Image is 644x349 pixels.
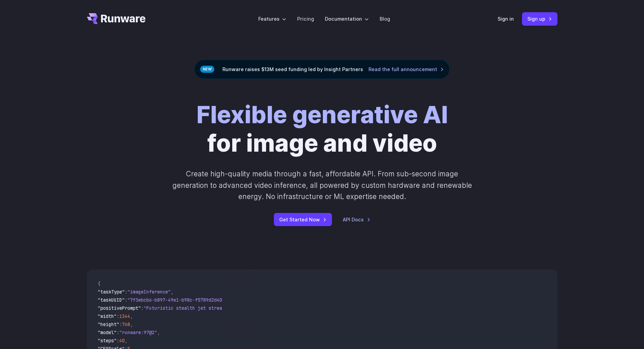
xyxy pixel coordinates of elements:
[98,297,125,303] span: "taskUUID"
[498,15,514,23] a: Sign in
[98,281,100,287] span: {
[343,216,371,223] a: API Docs
[144,305,390,311] span: "Futuristic stealth jet streaking through a neon-lit cityscape with glowing purple exhaust"
[258,15,286,23] label: Features
[122,321,130,327] span: 768
[98,313,117,319] span: "width"
[125,297,127,303] span: :
[127,297,230,303] span: "7f3ebcb6-b897-49e1-b98c-f5789d2d40d7"
[119,329,157,335] span: "runware:97@2"
[125,337,127,344] span: ,
[141,305,144,311] span: :
[119,337,125,344] span: 40
[196,101,448,157] h1: for image and video
[325,15,369,23] label: Documentation
[274,213,332,226] a: Get Started Now
[119,321,122,327] span: :
[98,289,125,295] span: "taskType"
[196,100,448,129] strong: Flexible generative AI
[171,289,173,295] span: ,
[117,337,119,344] span: :
[130,313,133,319] span: ,
[522,12,557,25] a: Sign up
[117,313,119,319] span: :
[98,305,141,311] span: "positivePrompt"
[87,13,146,24] a: Go to /
[98,329,117,335] span: "model"
[380,15,390,23] a: Blog
[130,321,133,327] span: ,
[368,65,444,73] a: Read the full announcement
[125,289,127,295] span: :
[98,321,119,327] span: "height"
[297,15,314,23] a: Pricing
[119,313,130,319] span: 1344
[98,337,117,344] span: "steps"
[194,60,450,79] div: Runware raises $13M seed funding led by Insight Partners
[127,289,171,295] span: "imageInference"
[117,329,119,335] span: :
[171,168,473,202] p: Create high-quality media through a fast, affordable API. From sub-second image generation to adv...
[157,329,160,335] span: ,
